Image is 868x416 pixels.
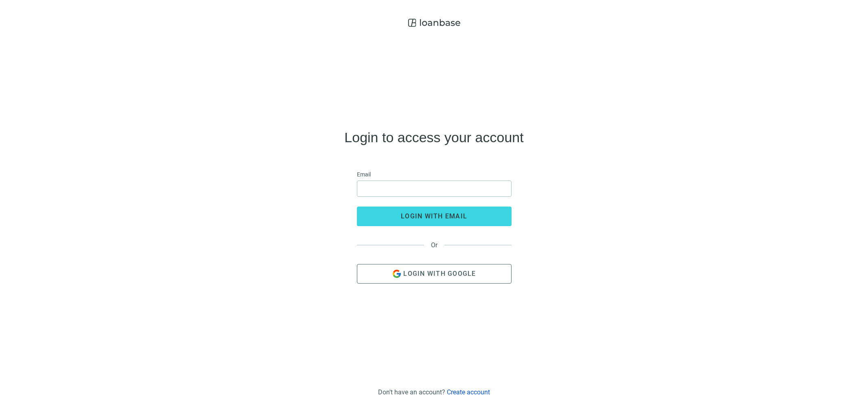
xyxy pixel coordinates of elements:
[403,270,476,277] span: Login with Google
[424,241,444,249] span: Or
[447,388,490,396] a: Create account
[357,170,371,179] span: Email
[344,131,523,144] h4: Login to access your account
[378,388,490,396] div: Don't have an account?
[401,212,467,220] span: login with email
[357,264,512,284] button: Login with Google
[357,207,512,226] button: login with email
